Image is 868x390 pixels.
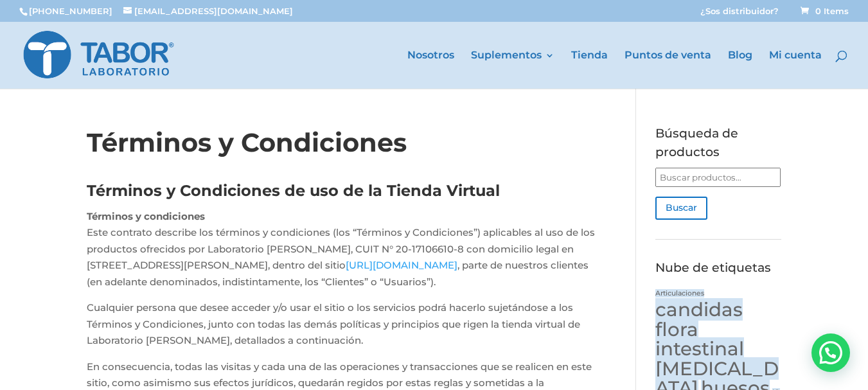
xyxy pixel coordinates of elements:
a: ¿Sos distribuidor? [700,7,779,22]
input: Buscar productos… [655,168,781,187]
h1: Términos y Condiciones [87,125,598,167]
h4: Nube de etiquetas [655,259,781,284]
button: Buscar [655,197,707,220]
a: Puntos de venta [624,51,711,89]
h4: Términos y Condiciones de uso de la Tienda Virtual [87,180,598,208]
a: 0 Items [798,6,849,16]
a: candidas (2 productos) [655,298,743,321]
a: [PHONE_NUMBER] [29,6,112,16]
p: Este contrato describe los términos y condiciones (los “Términos y Condiciones”) aplicables al us... [87,208,598,300]
a: flora intestinal (2 productos) [655,318,744,360]
a: Mi cuenta [769,51,822,89]
a: Tienda [571,51,608,89]
img: Laboratorio Tabor [22,28,175,82]
h4: Búsqueda de productos [655,125,781,168]
a: Suplementos [471,51,554,89]
a: Nosotros [407,51,454,89]
a: [URL][DOMAIN_NAME] [346,259,457,271]
a: [EMAIL_ADDRESS][DOMAIN_NAME] [123,6,293,16]
p: Cualquier persona que desee acceder y/o usar el sitio o los servicios podrá hacerlo sujetándose a... [87,299,598,359]
strong: Términos y condiciones [87,210,205,222]
a: Articulaciones (1 producto) [655,289,704,297]
a: Blog [728,51,752,89]
span: 0 Items [801,6,849,16]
